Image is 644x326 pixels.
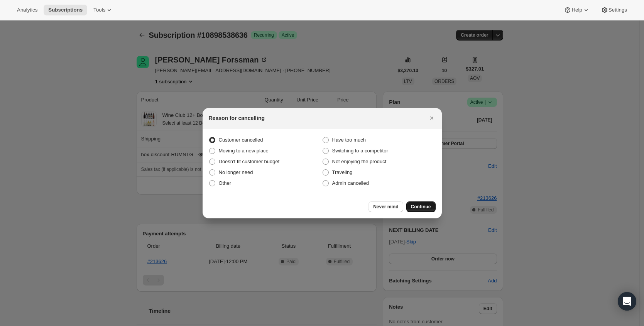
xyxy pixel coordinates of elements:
span: Moving to a new place [219,148,269,154]
button: Never mind [368,201,403,212]
button: Close [426,113,437,123]
span: Customer cancelled [219,137,263,143]
span: Never mind [373,204,398,210]
span: No longer need [219,169,253,175]
span: Other [219,180,232,186]
span: Tools [93,7,105,13]
span: Switching to a competitor [332,148,388,154]
span: Doesn't fit customer budget [219,159,280,164]
span: Help [571,7,582,13]
span: Continue [411,204,431,210]
span: Analytics [17,7,37,13]
span: Have too much [332,137,366,143]
span: Traveling [332,169,353,175]
span: Admin cancelled [332,180,369,186]
span: Not enjoying the product [332,159,387,164]
span: Settings [609,7,627,13]
h2: Reason for cancelling [209,114,265,122]
span: Subscriptions [48,7,83,13]
button: Subscriptions [44,5,87,15]
button: Tools [89,5,118,15]
button: Analytics [12,5,42,15]
button: Continue [406,201,436,212]
button: Help [559,5,594,15]
div: Open Intercom Messenger [618,292,636,311]
button: Settings [596,5,632,15]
